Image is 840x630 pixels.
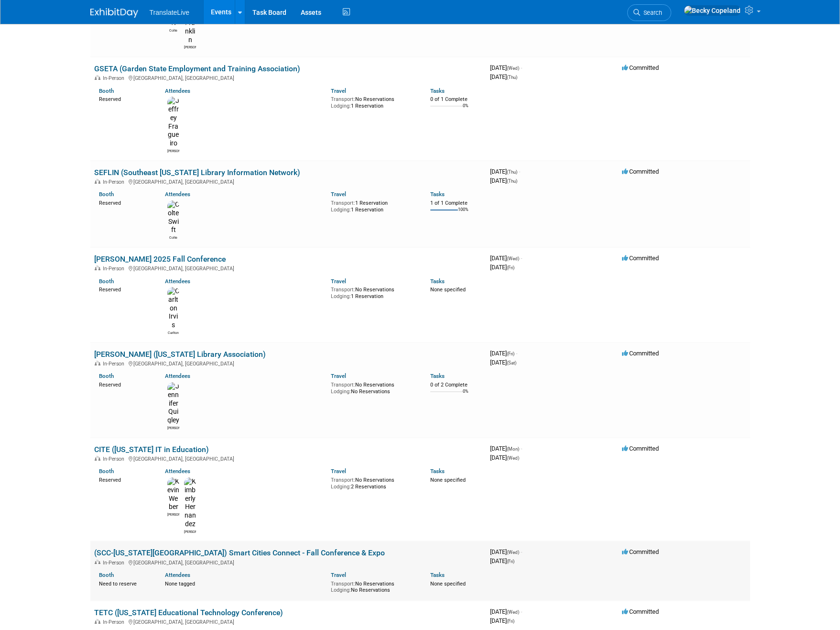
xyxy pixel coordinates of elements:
[95,560,100,564] img: In-Person Event
[90,8,138,18] img: ExhibitDay
[331,477,355,483] span: Transport:
[99,468,114,475] a: Booth
[507,446,519,452] span: (Mon)
[490,177,517,184] span: [DATE]
[463,389,469,402] td: 0%
[622,608,659,615] span: Committed
[99,579,151,587] div: Need to reserve
[521,608,522,615] span: -
[103,75,127,81] span: In-Person
[640,9,662,16] span: Search
[521,445,522,452] span: -
[184,44,196,50] div: Sheldon Franklin
[94,454,482,462] div: [GEOGRAPHIC_DATA], [GEOGRAPHIC_DATA]
[622,168,659,175] span: Committed
[99,373,114,379] a: Booth
[430,88,445,94] a: Tasks
[458,207,469,220] td: 100%
[331,198,416,213] div: 1 Reservation 1 Reservation
[95,265,100,270] img: In-Person Event
[99,191,114,198] a: Booth
[165,278,190,285] a: Attendees
[490,445,522,452] span: [DATE]
[167,425,179,431] div: Jennifer Quigley
[507,351,514,356] span: (Fri)
[95,75,100,80] img: In-Person Event
[507,559,514,564] span: (Fri)
[521,254,522,262] span: -
[165,88,190,94] a: Attendees
[167,477,179,511] img: Kevin Weber
[331,572,346,578] a: Travel
[331,94,416,109] div: No Reservations 1 Reservation
[103,179,127,185] span: In-Person
[94,74,482,81] div: [GEOGRAPHIC_DATA], [GEOGRAPHIC_DATA]
[167,382,179,425] img: Jennifer Quigley
[99,198,151,207] div: Reserved
[165,373,190,379] a: Attendees
[331,285,416,299] div: No Reservations 1 Reservation
[99,572,114,578] a: Booth
[331,200,355,206] span: Transport:
[331,579,416,594] div: No Reservations No Reservations
[331,278,346,285] a: Travel
[165,468,190,475] a: Attendees
[94,254,226,264] a: [PERSON_NAME] 2025 Fall Conference
[622,350,659,357] span: Committed
[167,27,179,33] div: Colte Swift
[430,477,466,483] span: None specified
[103,265,127,272] span: In-Person
[331,382,355,388] span: Transport:
[99,285,151,293] div: Reserved
[521,548,522,555] span: -
[331,207,351,213] span: Lodging:
[430,96,482,103] div: 0 of 1 Complete
[507,609,519,615] span: (Wed)
[95,361,100,365] img: In-Person Event
[507,619,514,624] span: (Fri)
[684,5,741,16] img: Becky Copeland
[331,293,351,299] span: Lodging:
[507,360,516,365] span: (Sat)
[184,477,196,529] img: Kimberly Hernandez
[331,587,351,593] span: Lodging:
[103,361,127,367] span: In-Person
[490,73,517,80] span: [DATE]
[490,350,517,357] span: [DATE]
[94,350,266,359] a: [PERSON_NAME] ([US_STATE] Library Association)
[331,388,351,395] span: Lodging:
[430,468,445,475] a: Tasks
[165,191,190,198] a: Attendees
[622,548,659,555] span: Committed
[490,557,514,564] span: [DATE]
[331,468,346,475] a: Travel
[331,88,346,94] a: Travel
[331,475,416,490] div: No Reservations 2 Reservations
[167,200,179,234] img: Colte Swift
[94,445,209,454] a: CITE ([US_STATE] IT in Education)
[103,560,127,566] span: In-Person
[95,179,100,184] img: In-Person Event
[94,359,482,367] div: [GEOGRAPHIC_DATA], [GEOGRAPHIC_DATA]
[331,484,351,490] span: Lodging:
[94,618,482,625] div: [GEOGRAPHIC_DATA], [GEOGRAPHIC_DATA]
[167,511,179,517] div: Kevin Weber
[490,454,519,461] span: [DATE]
[490,264,514,271] span: [DATE]
[94,608,283,617] a: TETC ([US_STATE] Educational Technology Conference)
[430,278,445,285] a: Tasks
[99,94,151,103] div: Reserved
[507,265,514,270] span: (Fri)
[94,64,300,73] a: GSETA (Garden State Employment and Training Association)
[507,455,519,461] span: (Wed)
[430,373,445,379] a: Tasks
[507,256,519,261] span: (Wed)
[507,178,517,184] span: (Thu)
[331,380,416,395] div: No Reservations No Reservations
[490,359,516,366] span: [DATE]
[507,550,519,555] span: (Wed)
[167,148,179,154] div: Jeffrey Fragueiro
[622,64,659,71] span: Committed
[165,572,190,578] a: Attendees
[430,191,445,198] a: Tasks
